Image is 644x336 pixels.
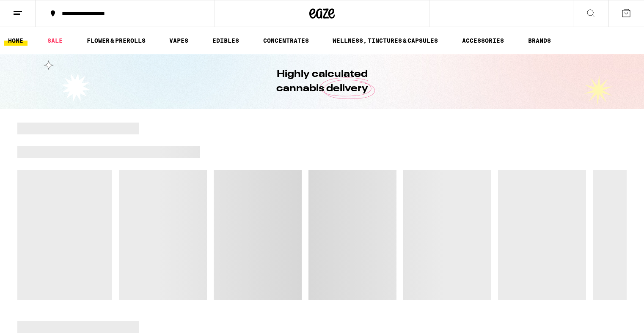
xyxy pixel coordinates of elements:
a: ACCESSORIES [458,36,508,46]
h1: Highly calculated cannabis delivery [252,67,392,96]
a: CONCENTRATES [259,36,313,46]
a: VAPES [165,36,193,46]
a: WELLNESS, TINCTURES & CAPSULES [328,36,442,46]
a: HOME [4,36,28,46]
a: BRANDS [524,36,555,46]
a: FLOWER & PREROLLS [83,36,150,46]
a: SALE [43,36,67,46]
a: EDIBLES [208,36,243,46]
